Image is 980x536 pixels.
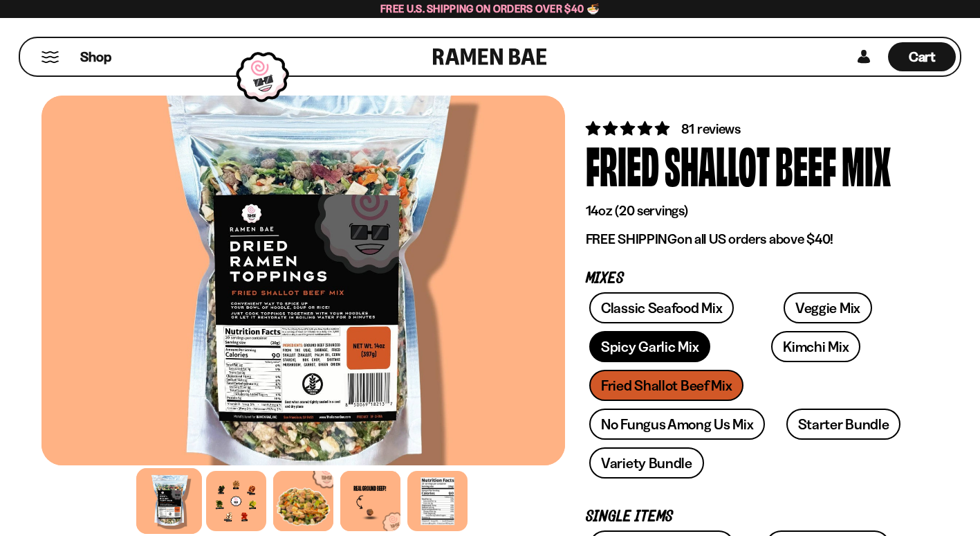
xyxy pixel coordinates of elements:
[786,409,901,440] a: Starter Bundle
[80,42,111,71] a: Shop
[888,38,956,75] div: Cart
[909,48,936,65] span: Cart
[586,272,918,285] p: Mixes
[41,51,59,63] button: Mobile Menu Trigger
[771,331,860,362] a: Kimchi Mix
[586,139,659,190] div: Fried
[380,2,600,15] span: Free U.S. Shipping on Orders over $40 🍜
[589,292,734,323] a: Classic Seafood Mix
[775,139,836,190] div: Beef
[586,231,918,248] p: on all US orders above $40!
[842,139,891,190] div: Mix
[589,331,710,362] a: Spicy Garlic Mix
[586,202,918,220] p: 14oz (20 servings)
[784,292,872,323] a: Veggie Mix
[681,120,741,137] span: 81 reviews
[80,48,111,66] span: Shop
[589,409,765,440] a: No Fungus Among Us Mix
[589,447,704,479] a: Variety Bundle
[586,231,677,247] strong: FREE SHIPPING
[586,120,672,137] span: 4.83 stars
[586,510,918,524] p: Single Items
[665,139,770,190] div: Shallot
